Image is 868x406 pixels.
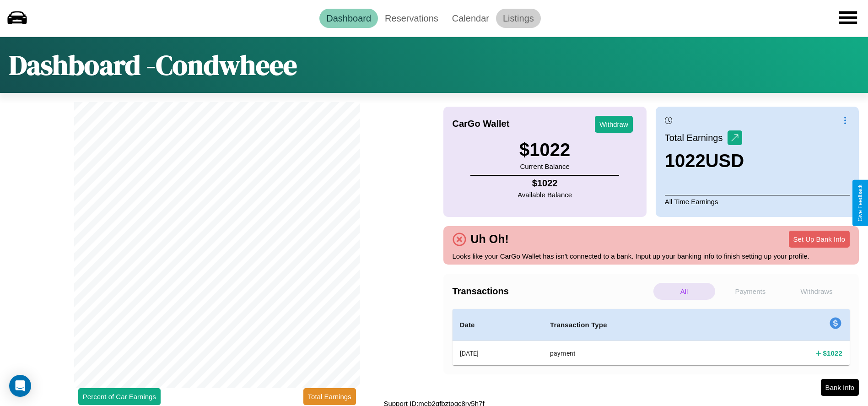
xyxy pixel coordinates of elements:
[857,184,863,222] div: Give Feedback
[550,319,727,330] h4: Transaction Type
[303,388,356,405] button: Total Earnings
[378,9,445,28] a: Reservations
[665,195,850,208] p: All Time Earnings
[653,283,715,300] p: All
[460,319,535,330] h4: Date
[466,233,513,246] h4: Uh Oh!
[665,130,728,146] p: Total Earnings
[453,309,850,365] table: simple table
[445,9,496,28] a: Calendar
[789,231,850,248] button: Set Up Bank Info
[518,178,572,189] h4: $ 1022
[518,189,572,201] p: Available Balance
[453,250,850,262] p: Looks like your CarGo Wallet has isn't connected to a bank. Input up your banking info to finish ...
[9,46,297,84] h1: Dashboard - Condwheee
[823,348,842,358] h4: $ 1022
[9,375,31,397] div: Open Intercom Messenger
[665,151,744,171] h3: 1022 USD
[595,116,633,133] button: Withdraw
[453,286,651,297] h4: Transactions
[720,283,782,300] p: Payments
[519,140,570,160] h3: $ 1022
[543,341,734,366] th: payment
[519,160,570,173] p: Current Balance
[453,341,543,366] th: [DATE]
[453,119,510,129] h4: CarGo Wallet
[78,388,161,405] button: Percent of Car Earnings
[786,283,847,300] p: Withdraws
[319,9,378,28] a: Dashboard
[496,9,541,28] a: Listings
[821,379,859,396] button: Bank Info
